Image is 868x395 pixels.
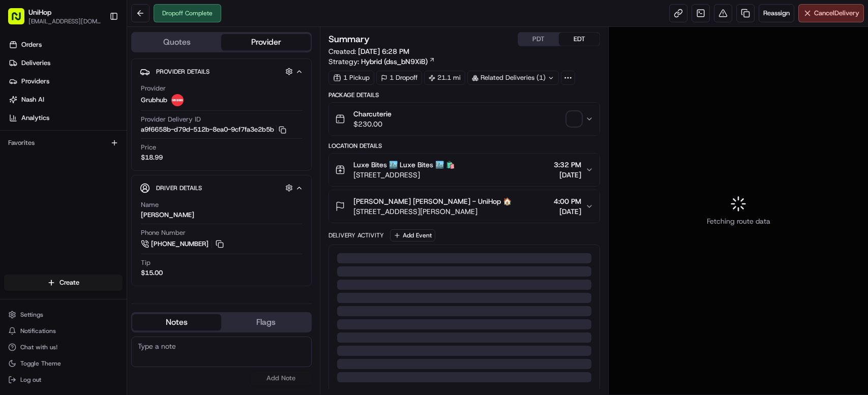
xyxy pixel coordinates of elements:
span: [STREET_ADDRESS] [353,170,455,180]
button: Toggle Theme [4,356,123,371]
button: [PERSON_NAME] [PERSON_NAME] - UniHop 🏠[STREET_ADDRESS][PERSON_NAME]4:00 PM[DATE] [329,190,600,223]
div: 21.1 mi [424,71,465,85]
span: Create [59,278,79,287]
div: 1 Dropoff [376,71,422,85]
span: Luxe Bites 🏙️ Luxe Bites 🏙️ 🛍️ [353,160,455,170]
span: Charcuterie [353,109,392,119]
button: [EMAIL_ADDRESS][DOMAIN_NAME] [28,17,101,25]
div: Favorites [4,135,123,151]
span: Reassign [763,9,790,18]
button: UniHop [28,7,51,17]
span: Toggle Theme [20,359,61,368]
span: Log out [20,376,41,384]
button: CancelDelivery [798,4,864,22]
span: $18.99 [141,153,163,162]
button: Luxe Bites 🏙️ Luxe Bites 🏙️ 🛍️[STREET_ADDRESS]3:32 PM[DATE] [329,154,600,186]
button: Charcuterie$230.00 [329,103,600,135]
div: Delivery Activity [328,231,384,239]
a: Analytics [4,110,127,126]
a: Hybrid (dss_bN9XiB) [361,56,435,67]
span: Fetching route data [707,216,770,226]
span: Settings [20,311,43,319]
span: Driver Details [156,184,202,192]
span: 4:00 PM [554,196,581,206]
span: Price [141,143,156,152]
span: Tip [141,258,151,267]
button: EDT [559,33,600,46]
div: Related Deliveries (1) [467,71,559,85]
span: [DATE] [554,206,581,217]
span: [DATE] 6:28 PM [358,47,409,56]
span: Provider Details [156,68,209,76]
span: Provider Delivery ID [141,115,201,124]
button: Notifications [4,324,123,338]
a: Deliveries [4,55,127,71]
button: a9f6658b-d79d-512b-8ea0-9cf7fa3e2b5b [141,125,286,134]
button: Reassign [759,4,794,22]
button: PDT [518,33,559,46]
span: Orders [21,40,42,49]
div: 1 Pickup [328,71,374,85]
button: Create [4,275,123,291]
span: Created: [328,46,409,56]
div: [PERSON_NAME] [141,210,194,220]
a: [PHONE_NUMBER] [141,238,225,250]
span: [PERSON_NAME] [PERSON_NAME] - UniHop 🏠 [353,196,512,206]
span: Providers [21,77,49,86]
div: $15.00 [141,268,163,278]
button: Chat with us! [4,340,123,354]
div: Package Details [328,91,600,99]
span: [DATE] [554,170,581,180]
span: Grubhub [141,96,167,105]
span: Provider [141,84,166,93]
span: Name [141,200,159,209]
button: Provider Details [140,63,303,80]
span: Phone Number [141,228,186,237]
span: Notifications [20,327,56,335]
span: $230.00 [353,119,392,129]
button: UniHop[EMAIL_ADDRESS][DOMAIN_NAME] [4,4,105,28]
button: Provider [221,34,310,50]
span: Nash AI [21,95,44,104]
span: [PHONE_NUMBER] [151,239,208,249]
button: Notes [132,314,221,330]
button: Driver Details [140,179,303,196]
div: Strategy: [328,56,435,67]
span: 3:32 PM [554,160,581,170]
button: Quotes [132,34,221,50]
button: Settings [4,308,123,322]
button: Flags [221,314,310,330]
button: Log out [4,373,123,387]
a: Orders [4,37,127,53]
span: Hybrid (dss_bN9XiB) [361,56,428,67]
span: Analytics [21,113,49,123]
h3: Summary [328,35,370,44]
span: Chat with us! [20,343,57,351]
div: Location Details [328,142,600,150]
span: [STREET_ADDRESS][PERSON_NAME] [353,206,512,217]
button: Add Event [390,229,435,241]
a: Providers [4,73,127,89]
span: Cancel Delivery [814,9,859,18]
a: Nash AI [4,92,127,108]
img: 5e692f75ce7d37001a5d71f1 [171,94,184,106]
span: Deliveries [21,58,50,68]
